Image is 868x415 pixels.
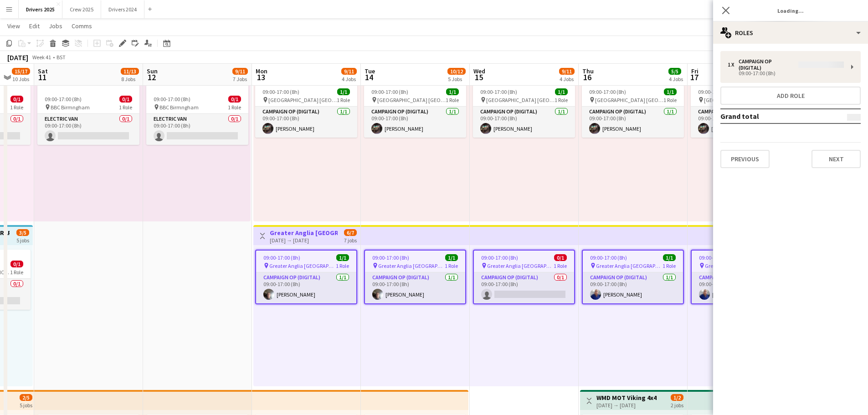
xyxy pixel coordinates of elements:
span: 0/1 [119,96,132,102]
div: 5 Jobs [448,76,465,82]
span: 2/5 [20,394,32,401]
div: 5 jobs [20,401,32,409]
app-job-card: 09:00-17:00 (8h)0/1 BBC Birmngham1 RoleElectric Van0/109:00-17:00 (8h) [37,85,139,145]
app-job-card: 09:00-17:00 (8h)1/1 [GEOGRAPHIC_DATA] [GEOGRAPHIC_DATA]1 RoleCampaign Op (Digital)1/109:00-17:00 ... [255,85,357,138]
app-card-role: Campaign Op (Digital)1/109:00-17:00 (8h)[PERSON_NAME] [582,107,684,138]
span: 1 Role [10,269,23,276]
span: 09:00-17:00 (8h) [589,88,626,95]
span: 9/11 [341,68,357,75]
span: 1 Role [554,262,567,269]
span: 12 [145,72,158,82]
span: View [7,22,20,30]
span: 9/11 [232,68,248,75]
span: 1/1 [336,254,349,261]
span: 09:00-17:00 (8h) [263,254,300,261]
app-job-card: 09:00-17:00 (8h)0/1 BBC Birmngham1 RoleElectric Van0/109:00-17:00 (8h) [146,85,248,145]
span: 15/17 [12,68,30,75]
a: Comms [68,20,96,32]
app-card-role: Campaign Op (Digital)0/109:00-17:00 (8h) [474,272,574,303]
span: 1/1 [663,254,676,261]
span: 09:00-17:00 (8h) [154,96,190,102]
span: Wed [473,67,485,75]
span: [GEOGRAPHIC_DATA] [GEOGRAPHIC_DATA] [704,97,772,103]
span: Greater Anglia [GEOGRAPHIC_DATA] [705,262,771,269]
button: Crew 2025 [62,0,101,18]
div: 2 jobs [671,401,683,409]
div: [DATE] → [DATE] [596,402,657,409]
span: 0/1 [10,261,23,267]
span: 1/2 [671,394,683,401]
app-card-role: Electric Van0/109:00-17:00 (8h) [146,114,248,145]
span: 11 [36,72,48,82]
button: Add role [720,87,861,105]
span: 13 [254,72,267,82]
div: 09:00-17:00 (8h)1/1 Greater Anglia [GEOGRAPHIC_DATA]1 RoleCampaign Op (Digital)1/109:00-17:00 (8h... [582,250,684,304]
span: 09:00-17:00 (8h) [698,88,735,95]
app-card-role: Campaign Op (Digital)1/109:00-17:00 (8h)[PERSON_NAME] [255,107,357,138]
span: 3/5 [16,229,29,236]
span: 1 Role [663,262,676,269]
app-card-role: Campaign Op (Digital)1/109:00-17:00 (8h)[PERSON_NAME] [691,107,793,138]
span: [GEOGRAPHIC_DATA] [GEOGRAPHIC_DATA] [486,97,555,103]
app-job-card: 09:00-17:00 (8h)1/1 Greater Anglia [GEOGRAPHIC_DATA]1 RoleCampaign Op (Digital)1/109:00-17:00 (8h... [691,250,793,304]
span: 09:00-17:00 (8h) [372,254,409,261]
span: 17 [690,72,699,82]
span: 15 [472,72,485,82]
span: Tue [365,67,375,75]
span: 1 Role [445,262,458,269]
h3: Loading... [713,5,868,16]
span: 0/1 [228,96,241,102]
div: 4 Jobs [342,76,356,82]
span: 1/1 [555,88,568,95]
app-job-card: 09:00-17:00 (8h)1/1 [GEOGRAPHIC_DATA] [GEOGRAPHIC_DATA]1 RoleCampaign Op (Digital)1/109:00-17:00 ... [473,85,575,138]
span: 9/11 [559,68,575,75]
span: 1 Role [10,104,23,111]
span: 0/1 [554,254,567,261]
span: Fri [691,67,699,75]
div: [DATE] → [DATE] [270,237,338,244]
span: 14 [363,72,375,82]
span: 16 [581,72,594,82]
span: 6/7 [344,229,357,236]
span: 1 Role [336,262,349,269]
app-card-role: Campaign Op (Digital)1/109:00-17:00 (8h)[PERSON_NAME] [256,272,356,303]
span: Mon [256,67,267,75]
span: 09:00-17:00 (8h) [262,88,299,95]
button: Previous [720,150,770,168]
span: 11/13 [121,68,139,75]
span: Greater Anglia [GEOGRAPHIC_DATA] [487,262,554,269]
span: Greater Anglia [GEOGRAPHIC_DATA] [596,262,663,269]
span: 09:00-17:00 (8h) [481,254,518,261]
app-job-card: 09:00-17:00 (8h)1/1 Greater Anglia [GEOGRAPHIC_DATA]1 RoleCampaign Op (Digital)1/109:00-17:00 (8h... [255,250,357,304]
div: 7 jobs [344,236,357,244]
span: 5/5 [668,68,681,75]
span: 09:00-17:00 (8h) [480,88,517,95]
div: 10 Jobs [12,76,30,82]
span: Edit [29,22,40,30]
span: 1/1 [664,88,677,95]
button: Drivers 2025 [19,0,62,18]
div: [DATE] [7,53,28,62]
div: 09:00-17:00 (8h)0/1 Greater Anglia [GEOGRAPHIC_DATA]1 RoleCampaign Op (Digital)0/109:00-17:00 (8h) [473,250,575,304]
div: Roles [713,22,868,44]
app-card-role: Campaign Op (Digital)1/109:00-17:00 (8h)[PERSON_NAME] [364,107,466,138]
button: Next [812,150,861,168]
span: Sun [147,67,158,75]
span: 09:00-17:00 (8h) [590,254,627,261]
span: 1/1 [445,254,458,261]
app-card-role: Campaign Op (Digital)1/109:00-17:00 (8h)[PERSON_NAME] [583,272,683,303]
a: View [4,20,24,32]
span: Greater Anglia [GEOGRAPHIC_DATA] [269,262,336,269]
span: [GEOGRAPHIC_DATA] [GEOGRAPHIC_DATA] [595,97,663,103]
app-job-card: 09:00-17:00 (8h)1/1 [GEOGRAPHIC_DATA] [GEOGRAPHIC_DATA]1 RoleCampaign Op (Digital)1/109:00-17:00 ... [364,85,466,138]
div: 4 Jobs [560,76,574,82]
span: 09:00-17:00 (8h) [371,88,408,95]
button: Drivers 2024 [101,0,144,18]
app-card-role: Campaign Op (Digital)1/109:00-17:00 (8h)[PERSON_NAME] [365,272,465,303]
